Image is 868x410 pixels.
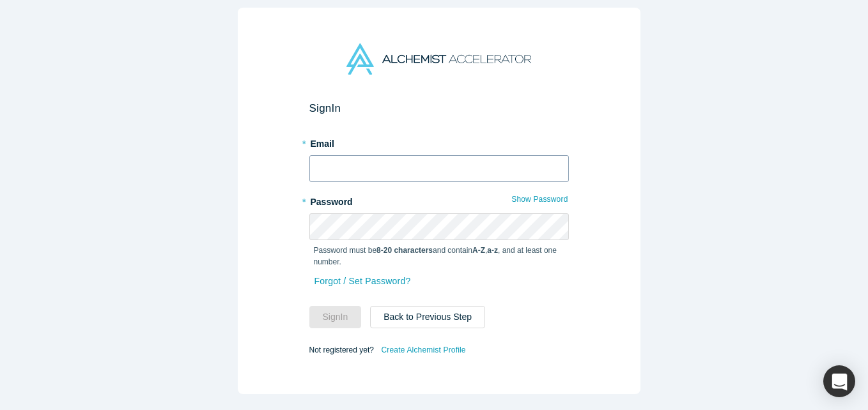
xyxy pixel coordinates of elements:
button: SignIn [309,306,362,328]
a: Create Alchemist Profile [380,342,466,358]
strong: a-z [487,246,498,255]
h2: Sign In [309,102,569,115]
strong: A-Z [472,246,485,255]
label: Password [309,191,569,209]
button: Show Password [511,191,568,208]
a: Forgot / Set Password? [314,270,412,292]
label: Email [309,133,569,151]
p: Password must be and contain , , and at least one number. [314,245,564,268]
img: Alchemist Accelerator Logo [346,43,531,75]
button: Back to Previous Step [370,306,485,328]
strong: 8-20 characters [376,246,433,255]
span: Not registered yet? [309,345,374,354]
